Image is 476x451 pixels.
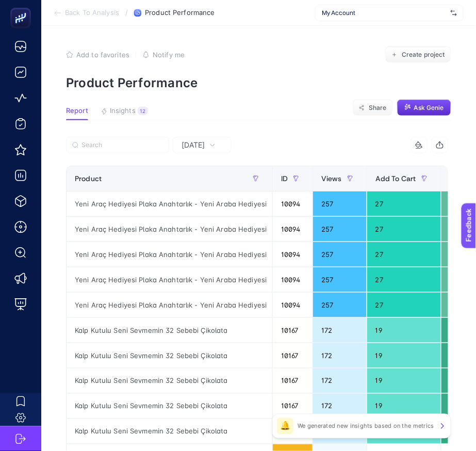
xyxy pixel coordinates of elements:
div: 257 [313,217,367,241]
div: 10094 [273,242,313,267]
div: 19 [367,394,441,418]
div: Yeni Araç Hediyesi Plaka Anahtarlık - Yeni Araba Hediyesi [67,191,272,216]
span: / [125,8,128,17]
div: 27 [367,217,441,241]
div: 10167 [273,343,313,368]
div: 27 [367,293,441,317]
div: 10167 [273,368,313,393]
div: 257 [313,293,367,317]
span: [DATE] [182,140,205,150]
div: Kalp Kutulu Seni Sevmemin 32 Sebebi Çikolata [67,368,272,393]
span: Notify me [153,51,185,59]
span: Report [66,107,88,115]
div: 10094 [273,293,313,317]
div: 🔔 [277,418,293,434]
div: 19 [367,318,441,343]
div: Kalp Kutulu Seni Sevmemin 32 Sebebi Çikolata [67,343,272,368]
img: svg%3e [451,8,457,18]
input: Search [81,141,163,149]
button: Notify me [142,51,185,59]
div: 19 [367,368,441,393]
div: Kalp Kutulu Seni Sevmemin 32 Sebebi Çikolata [67,318,272,343]
div: 10167 [273,318,313,343]
div: 10094 [273,191,313,216]
button: Share [353,100,393,116]
span: Share [369,104,387,112]
p: We generated new insights based on the metrics [298,422,434,430]
span: Feedback [6,3,39,11]
div: 172 [313,394,367,418]
div: 172 [313,343,367,368]
div: Yeni Araç Hediyesi Plaka Anahtarlık - Yeni Araba Hediyesi [67,293,272,317]
div: Yeni Araç Hediyesi Plaka Anahtarlık - Yeni Araba Hediyesi [67,267,272,292]
span: Views [321,174,342,183]
span: My Account [322,9,447,17]
div: 27 [367,191,441,216]
span: Create project [402,51,445,59]
div: 257 [313,191,367,216]
div: 10094 [273,267,313,292]
div: Kalp Kutulu Seni Sevmemin 32 Sebebi Çikolata [67,394,272,418]
div: Yeni Araç Hediyesi Plaka Anahtarlık - Yeni Araba Hediyesi [67,242,272,267]
span: Ask Genie [414,104,444,112]
div: 19 [367,343,441,368]
div: 12 [138,107,148,115]
div: 172 [313,318,367,343]
span: Product Performance [145,9,215,17]
div: 257 [313,242,367,267]
div: 10167 [273,394,313,418]
span: Add To Cart [375,174,416,183]
div: 172 [313,368,367,393]
span: Add to favorites [76,51,129,59]
span: ID [281,174,288,183]
div: 257 [313,267,367,292]
button: Create project [385,46,451,63]
span: Back To Analysis [65,9,119,17]
div: Yeni Araç Hediyesi Plaka Anahtarlık - Yeni Araba Hediyesi [67,217,272,241]
div: 10094 [273,217,313,241]
span: Product [75,174,102,183]
p: Product Performance [66,75,451,90]
button: Ask Genie [397,100,451,116]
div: 27 [367,242,441,267]
div: Kalp Kutulu Seni Sevmemin 32 Sebebi Çikolata [67,419,272,444]
span: Insights [110,107,136,115]
div: 27 [367,267,441,292]
button: Add to favorites [66,51,129,59]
